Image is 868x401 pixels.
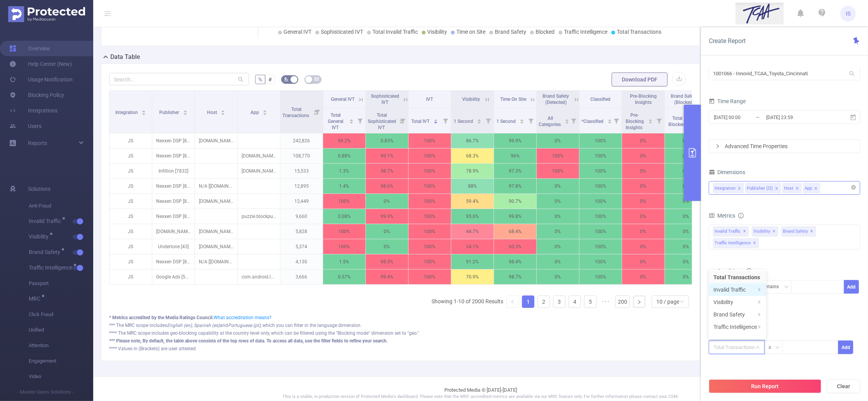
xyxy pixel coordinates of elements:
a: 2 [538,296,550,308]
span: General IVT [331,97,355,102]
i: icon: info-circle [738,213,744,218]
i: icon: caret-up [607,118,612,120]
p: N/A [[DOMAIN_NAME]] [195,254,237,269]
p: 0% [366,194,408,209]
span: Time on Site [456,29,485,35]
span: Invalid Traffic [713,226,749,237]
p: JS [110,149,152,163]
i: icon: close-circle [851,185,856,190]
li: 200 [615,296,630,308]
div: Sort [221,109,225,114]
i: icon: close [738,187,741,191]
li: Invalid Traffic [709,283,766,296]
p: 242,826 [280,133,323,148]
i: icon: caret-down [565,121,569,123]
p: 100% [409,224,451,239]
div: Sort [565,118,569,123]
span: Total Transactions [282,107,310,118]
p: 0% [665,254,707,269]
p: Nexxen DSP [8605] [152,209,195,224]
i: icon: caret-down [263,112,267,114]
div: Sort [433,118,438,123]
span: IVT [426,97,433,102]
p: 60.3% [494,239,536,254]
i: icon: caret-up [565,118,569,120]
li: 3 [553,296,565,308]
div: Sort [263,109,267,114]
a: Reports [28,135,47,151]
i: icon: caret-up [263,109,267,111]
li: Publisher (l2) [745,183,781,193]
i: icon: caret-up [649,118,653,120]
p: Nexxen DSP [8605] [152,179,195,194]
p: 88% [451,179,494,194]
div: Sort [520,118,524,123]
span: Brand Safety [29,249,63,255]
p: 99.4% [366,270,408,284]
p: 0% [622,224,664,239]
span: Total IVT [412,119,431,124]
i: icon: close [814,187,818,191]
i: icon: right [637,300,642,304]
p: 44.7% [451,224,494,239]
li: Visibility [709,296,766,308]
i: Filter menu [355,108,365,133]
span: ✕ [753,239,757,248]
span: MRC [29,296,43,301]
p: 100% [323,239,365,254]
p: JS [110,224,152,239]
p: 78.9% [451,164,494,178]
div: 10 / page [656,296,679,308]
span: Visibility [29,234,51,239]
span: Video [29,369,93,384]
p: 100% [323,194,365,209]
i: icon: bg-colors [284,77,289,81]
p: 100% [537,149,579,163]
p: 100% [579,239,622,254]
p: 99.9% [366,209,408,224]
p: 1.3% [323,164,365,178]
p: 5,828 [280,224,323,239]
span: Passport [29,276,93,291]
p: 100% [409,254,451,269]
span: Classified [591,97,611,102]
input: End date [765,112,828,123]
p: 0.57% [323,270,365,284]
li: Next 5 Pages [600,296,612,308]
p: 0% [622,179,664,194]
p: puzzle.blockpuzzle.cube.relax [238,209,280,224]
i: icon: caret-down [607,121,612,123]
div: Host [784,183,793,194]
span: Reports [28,140,47,146]
i: Filter menu [440,108,451,133]
p: 98.7% [366,164,408,178]
p: 97.3% [494,164,536,178]
p: JS [110,209,152,224]
div: Publisher (l2) [747,183,773,194]
li: Brand Safety [709,308,766,321]
p: 100% [323,224,365,239]
p: [DOMAIN_NAME] Inc [2616] [152,224,195,239]
p: 91.2% [451,254,494,269]
p: 3,666 [280,270,323,284]
p: 100% [537,164,579,178]
a: 5 [584,296,596,308]
p: 0% [622,254,664,269]
i: icon: caret-up [350,118,354,120]
p: 0% [537,270,579,284]
div: App [805,183,812,194]
p: [DOMAIN_NAME] [195,239,237,254]
i: icon: caret-down [434,121,438,123]
i: icon: close [775,187,779,191]
p: 1.5% [323,254,365,269]
p: 0.08% [323,209,365,224]
i: Filter menu [654,108,664,133]
span: Click Fraud [29,307,93,322]
span: Total Invalid Traffic [372,29,418,35]
li: 4 [569,296,581,308]
p: [DOMAIN_NAME] [238,149,280,163]
p: 68.3% [451,149,494,163]
li: Integration [713,183,744,193]
i: icon: down [784,285,789,290]
span: Blocked [536,29,555,35]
